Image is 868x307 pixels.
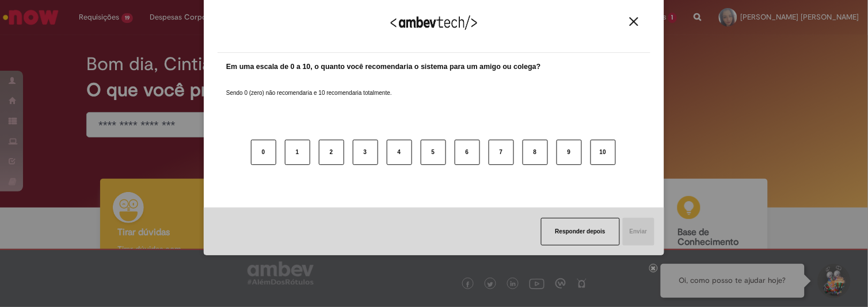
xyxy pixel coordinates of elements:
[523,140,548,165] button: 8
[489,140,514,165] button: 7
[626,17,642,26] button: Close
[591,140,616,165] button: 10
[226,75,392,97] label: Sendo 0 (zero) não recomendaria e 10 recomendaria totalmente.
[387,140,412,165] button: 4
[541,218,620,245] button: Responder depois
[557,140,582,165] button: 9
[226,62,541,72] label: Em uma escala de 0 a 10, o quanto você recomendaria o sistema para um amigo ou colega?
[391,16,477,30] img: Logo Ambevtech
[630,17,638,26] img: Close
[319,140,344,165] button: 2
[285,140,310,165] button: 1
[421,140,446,165] button: 5
[455,140,480,165] button: 6
[353,140,378,165] button: 3
[251,140,276,165] button: 0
